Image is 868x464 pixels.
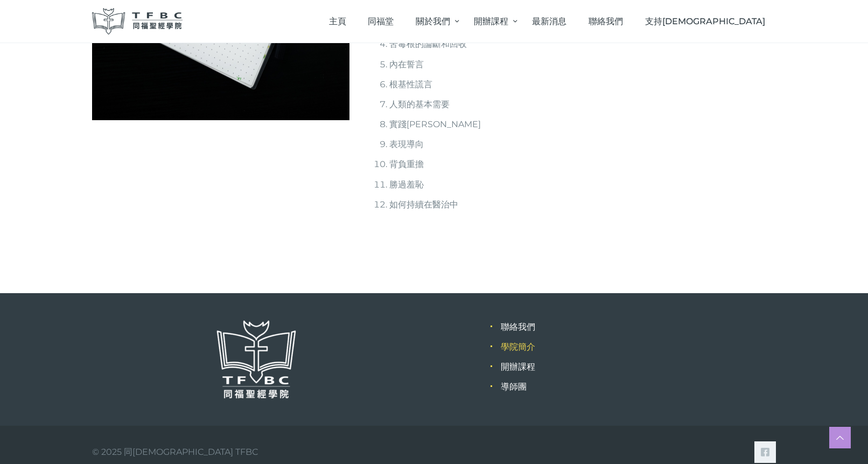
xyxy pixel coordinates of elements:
[92,445,258,459] div: © 2025 同[DEMOGRAPHIC_DATA] TFBC
[501,322,535,332] a: 聯絡我們
[92,8,183,34] img: 同福聖經學院 TFBC
[318,5,357,37] a: 主頁
[389,137,776,151] li: 表現導向
[389,57,776,72] li: 內在誓言
[521,5,578,37] a: 最新消息
[389,37,776,51] li: 苦毒根的論斷和回收
[501,342,535,352] a: 學院簡介
[829,427,851,448] a: Scroll to top
[634,5,776,37] a: 支持[DEMOGRAPHIC_DATA]
[463,5,521,37] a: 開辦課程
[389,97,776,112] li: 人類的基本需要
[416,16,450,26] span: 關於我們
[389,177,776,192] li: 勝過羞恥
[389,197,776,212] li: 如何持續在醫治中
[404,5,463,37] a: 關於我們
[589,16,623,26] span: 聯絡我們
[501,382,527,392] a: 導師團
[357,5,405,37] a: 同福堂
[474,16,508,26] span: 開辦課程
[645,16,765,26] span: 支持[DEMOGRAPHIC_DATA]
[578,5,634,37] a: 聯絡我們
[329,16,346,26] span: 主頁
[389,157,776,171] li: 背負重擔
[389,117,776,131] li: 實踐[PERSON_NAME]
[501,362,535,372] a: 開辦課程
[532,16,566,26] span: 最新消息
[389,77,776,92] li: 根基性謊言
[368,16,394,26] span: 同福堂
